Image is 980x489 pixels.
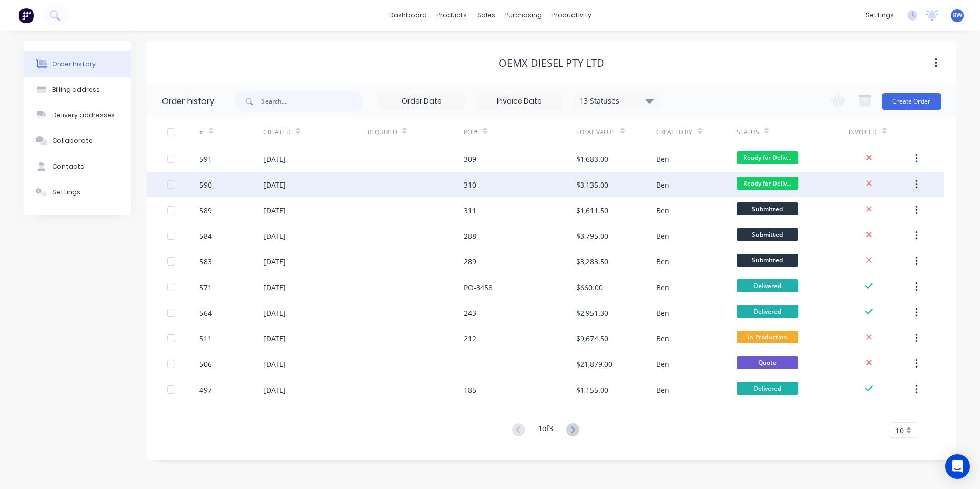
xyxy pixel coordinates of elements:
div: 311 [464,205,476,216]
div: Status [737,118,849,146]
div: PO # [464,128,478,137]
div: Created [263,128,291,137]
div: Invoiced [849,118,913,146]
div: OEMX Diesel Pty Ltd [499,57,604,69]
div: PO-3458 [464,282,493,293]
div: [DATE] [263,384,286,395]
div: 243 [464,308,476,318]
div: Created By [656,118,736,146]
div: Order history [52,59,96,69]
div: Ben [656,179,669,190]
div: $1,683.00 [576,154,608,165]
div: 564 [199,308,212,318]
div: settings [861,8,899,23]
div: [DATE] [263,205,286,216]
input: Order Date [379,94,465,109]
span: Submitted [737,254,798,267]
input: Invoice Date [476,94,562,109]
div: $660.00 [576,282,603,293]
div: 591 [199,154,212,165]
button: Collaborate [24,128,131,154]
div: Ben [656,308,669,318]
div: 212 [464,333,476,344]
div: [DATE] [263,179,286,190]
span: In Production [737,331,798,343]
div: Ben [656,205,669,216]
div: $3,795.00 [576,231,608,241]
button: Create Order [882,93,941,110]
div: 583 [199,256,212,267]
a: dashboard [384,8,432,23]
div: Ben [656,231,669,241]
div: 289 [464,256,476,267]
div: [DATE] [263,231,286,241]
div: Ben [656,282,669,293]
div: Status [737,128,759,137]
div: Collaborate [52,136,93,146]
div: Ben [656,384,669,395]
div: Ben [656,359,669,370]
span: Quote [737,356,798,369]
div: $1,155.00 [576,384,608,395]
div: $3,283.50 [576,256,608,267]
div: [DATE] [263,359,286,370]
div: products [432,8,472,23]
span: BW [952,11,962,20]
div: 506 [199,359,212,370]
div: 288 [464,231,476,241]
div: $9,674.50 [576,333,608,344]
div: 497 [199,384,212,395]
div: $2,951.30 [576,308,608,318]
span: 10 [895,425,904,436]
div: [DATE] [263,282,286,293]
div: [DATE] [263,154,286,165]
div: Contacts [52,162,84,171]
div: [DATE] [263,256,286,267]
div: Total Value [576,128,615,137]
span: Ready for Deliv... [737,151,798,164]
div: 1 of 3 [538,423,553,438]
div: PO # [464,118,576,146]
input: Search... [261,91,363,112]
div: sales [472,8,500,23]
div: $3,135.00 [576,179,608,190]
div: $1,611.50 [576,205,608,216]
div: 511 [199,333,212,344]
button: Settings [24,179,131,205]
span: Delivered [737,305,798,318]
div: productivity [547,8,597,23]
div: [DATE] [263,333,286,344]
div: 310 [464,179,476,190]
span: Delivered [737,382,798,395]
div: Ben [656,256,669,267]
button: Contacts [24,154,131,179]
div: Billing address [52,85,100,94]
div: Required [367,128,397,137]
div: Settings [52,188,80,197]
div: Ben [656,333,669,344]
div: 584 [199,231,212,241]
div: Created By [656,128,692,137]
div: Ben [656,154,669,165]
button: Billing address [24,77,131,103]
div: # [199,128,203,137]
div: purchasing [500,8,547,23]
div: Delivery addresses [52,111,115,120]
button: Order history [24,51,131,77]
div: $21,879.00 [576,359,612,370]
div: 571 [199,282,212,293]
span: Ready for Deliv... [737,177,798,190]
span: Delivered [737,279,798,292]
div: 309 [464,154,476,165]
div: [DATE] [263,308,286,318]
div: Created [263,118,367,146]
div: Open Intercom Messenger [945,454,970,479]
span: Submitted [737,202,798,215]
div: 590 [199,179,212,190]
div: 13 Statuses [574,95,660,107]
div: # [199,118,263,146]
span: Submitted [737,228,798,241]
div: Order history [162,95,214,108]
div: Invoiced [849,128,877,137]
div: Total Value [576,118,656,146]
